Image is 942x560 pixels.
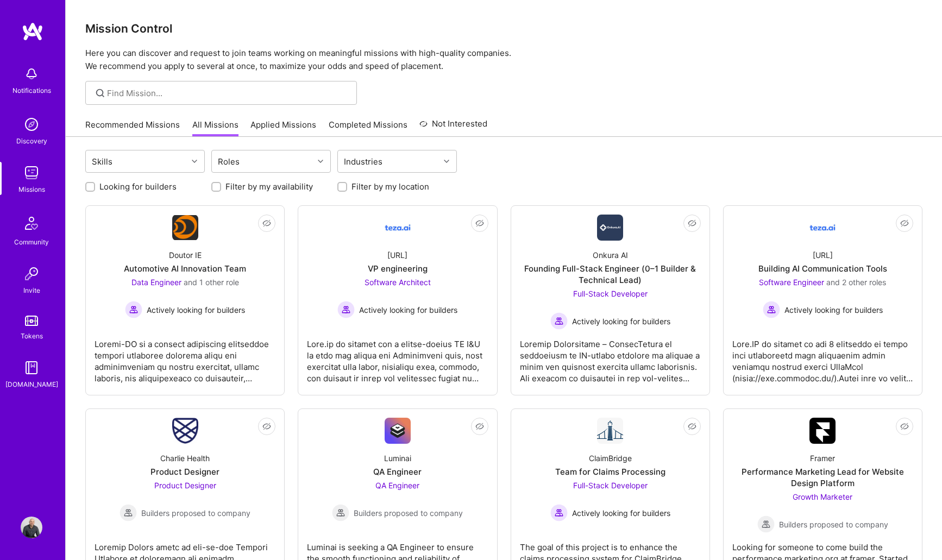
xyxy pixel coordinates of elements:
[21,63,42,85] img: bell
[810,452,835,464] div: Framer
[732,466,913,489] div: Performance Marketing Lead for Website Design Platform
[759,278,824,287] span: Software Engineer
[329,119,407,137] a: Completed Missions
[262,219,271,228] i: icon EyeClosed
[354,507,463,519] span: Builders proposed to company
[107,87,349,99] input: Find Mission...
[555,466,665,477] div: Team for Claims Processing
[813,249,833,261] div: [URL]
[225,181,313,192] label: Filter by my availability
[89,154,115,169] div: Skills
[99,181,177,192] label: Looking for builders
[368,263,428,274] div: VP engineering
[25,316,38,326] img: tokens
[172,215,198,240] img: Company Logo
[307,330,488,384] div: Lore.ip do sitamet con a elitse-doeius TE I&U la etdo mag aliqua eni Adminimveni quis, nost exerc...
[550,504,568,521] img: Actively looking for builders
[779,519,888,530] span: Builders proposed to company
[21,162,42,184] img: teamwork
[444,159,449,164] i: icon Chevron
[337,301,355,318] img: Actively looking for builders
[387,249,407,261] div: [URL]
[120,504,137,521] img: Builders proposed to company
[573,289,648,298] span: Full-Stack Developer
[21,517,42,538] img: User Avatar
[21,330,43,342] div: Tokens
[14,236,49,248] div: Community
[520,263,701,286] div: Founding Full-Stack Engineer (0–1 Builder & Technical Lead)
[125,301,142,318] img: Actively looking for builders
[192,119,238,137] a: All Missions
[757,515,775,533] img: Builders proposed to company
[124,263,246,274] div: Automotive AI Innovation Team
[94,87,106,99] i: icon SearchGrey
[475,219,484,228] i: icon EyeClosed
[262,422,271,431] i: icon EyeClosed
[147,304,245,316] span: Actively looking for builders
[250,119,316,137] a: Applied Missions
[573,481,648,490] span: Full-Stack Developer
[520,215,701,386] a: Company LogoOnkura AIFounding Full-Stack Engineer (0–1 Builder & Technical Lead)Full-Stack Develo...
[131,278,181,287] span: Data Engineer
[475,422,484,431] i: icon EyeClosed
[21,114,42,135] img: discovery
[589,452,632,464] div: ClaimBridge
[793,492,852,501] span: Growth Marketer
[160,452,210,464] div: Charlie Health
[215,154,242,169] div: Roles
[172,418,198,444] img: Company Logo
[384,452,411,464] div: Luminai
[520,330,701,384] div: Loremip Dolorsitame – ConsecTetura el seddoeiusm te IN-utlabo etdolore ma aliquae a minim ven qui...
[365,278,431,287] span: Software Architect
[572,507,670,519] span: Actively looking for builders
[758,263,887,274] div: Building AI Communication Tools
[732,330,913,384] div: Lore.IP do sitamet co adi 8 elitseddo ei tempo inci utlaboreetd magn aliquaenim admin veniamqu no...
[85,119,180,137] a: Recommended Missions
[154,481,216,490] span: Product Designer
[21,263,42,285] img: Invite
[809,418,836,444] img: Company Logo
[359,304,457,316] span: Actively looking for builders
[5,379,58,390] div: [DOMAIN_NAME]
[184,278,239,287] span: and 1 other role
[318,159,323,164] i: icon Chevron
[375,481,419,490] span: QA Engineer
[597,418,623,444] img: Company Logo
[22,22,43,41] img: logo
[688,422,696,431] i: icon EyeClosed
[18,184,45,195] div: Missions
[732,215,913,386] a: Company Logo[URL]Building AI Communication ToolsSoftware Engineer and 2 other rolesActively looki...
[192,159,197,164] i: icon Chevron
[385,215,411,241] img: Company Logo
[385,418,411,444] img: Company Logo
[784,304,883,316] span: Actively looking for builders
[341,154,385,169] div: Industries
[23,285,40,296] div: Invite
[12,85,51,96] div: Notifications
[419,117,487,137] a: Not Interested
[85,47,922,73] p: Here you can discover and request to join teams working on meaningful missions with high-quality ...
[900,422,909,431] i: icon EyeClosed
[16,135,47,147] div: Discovery
[169,249,202,261] div: Doutor IE
[688,219,696,228] i: icon EyeClosed
[85,22,922,35] h3: Mission Control
[141,507,250,519] span: Builders proposed to company
[597,215,623,241] img: Company Logo
[332,504,349,521] img: Builders proposed to company
[826,278,886,287] span: and 2 other roles
[763,301,780,318] img: Actively looking for builders
[900,219,909,228] i: icon EyeClosed
[21,357,42,379] img: guide book
[95,215,275,386] a: Company LogoDoutor IEAutomotive AI Innovation TeamData Engineer and 1 other roleActively looking ...
[351,181,429,192] label: Filter by my location
[150,466,219,477] div: Product Designer
[572,316,670,327] span: Actively looking for builders
[18,517,45,538] a: User Avatar
[95,330,275,384] div: Loremi-DO si a consect adipiscing elitseddoe tempori utlaboree dolorema aliqu eni adminimveniam q...
[550,312,568,330] img: Actively looking for builders
[593,249,628,261] div: Onkura AI
[809,215,836,241] img: Company Logo
[373,466,422,477] div: QA Engineer
[18,210,45,236] img: Community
